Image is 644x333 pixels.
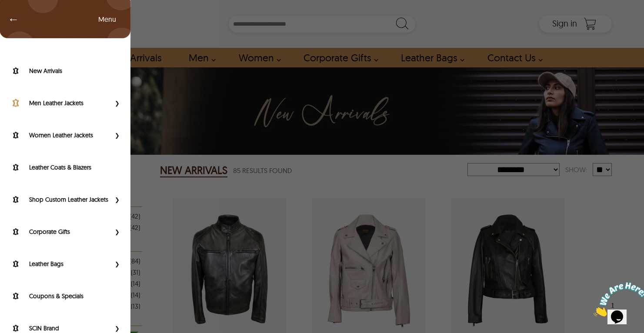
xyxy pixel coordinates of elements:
[9,162,122,173] a: Shop Leather Coats & Blazers
[590,279,644,320] iframe: chat widget
[98,15,125,23] span: Left Menu Items
[29,99,110,107] label: Men Leather Jackets
[29,163,122,172] label: Leather Coats & Blazers
[29,195,110,204] label: Shop Custom Leather Jackets
[3,3,7,11] span: 1
[29,292,122,300] label: Coupons & Specials
[29,131,110,140] label: Women Leather Jackets
[9,66,122,76] a: New Arrivals
[9,291,122,301] a: Coupons & Specials
[3,3,57,38] img: Chat attention grabber
[9,194,110,205] a: Shop Custom Leather Jackets
[9,259,110,269] a: Shop Leather Bags
[9,130,110,140] a: Women Leather Jackets
[29,260,110,268] label: Leather Bags
[29,67,122,75] label: New Arrivals
[29,324,110,333] label: SCIN Brand
[9,98,110,108] a: Men Leather Jackets
[9,226,110,237] a: Shop Corporate Gifts
[29,227,110,236] label: Corporate Gifts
